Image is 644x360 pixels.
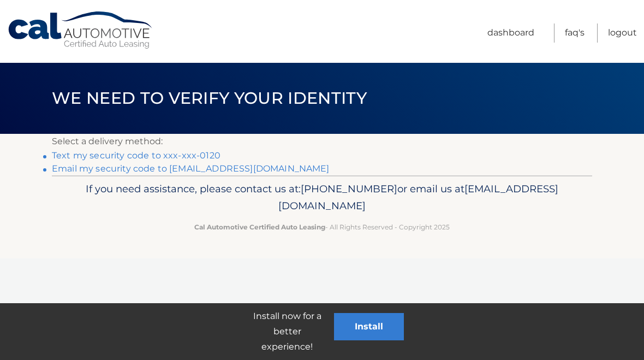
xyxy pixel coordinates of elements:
span: [PHONE_NUMBER] [301,182,397,195]
strong: Cal Automotive Certified Auto Leasing [194,223,325,231]
p: Install now for a better experience! [240,309,334,355]
p: If you need assistance, please contact us at: or email us at [59,180,585,215]
p: Select a delivery method: [52,134,592,149]
a: Email my security code to [EMAIL_ADDRESS][DOMAIN_NAME] [52,163,330,174]
button: Install [334,313,404,340]
a: Dashboard [487,23,534,43]
a: Logout [608,23,637,43]
a: FAQ's [565,23,585,43]
p: - All Rights Reserved - Copyright 2025 [59,221,585,233]
a: Cal Automotive [7,11,154,50]
a: Text my security code to xxx-xxx-0120 [52,150,220,161]
span: We need to verify your identity [52,88,367,108]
